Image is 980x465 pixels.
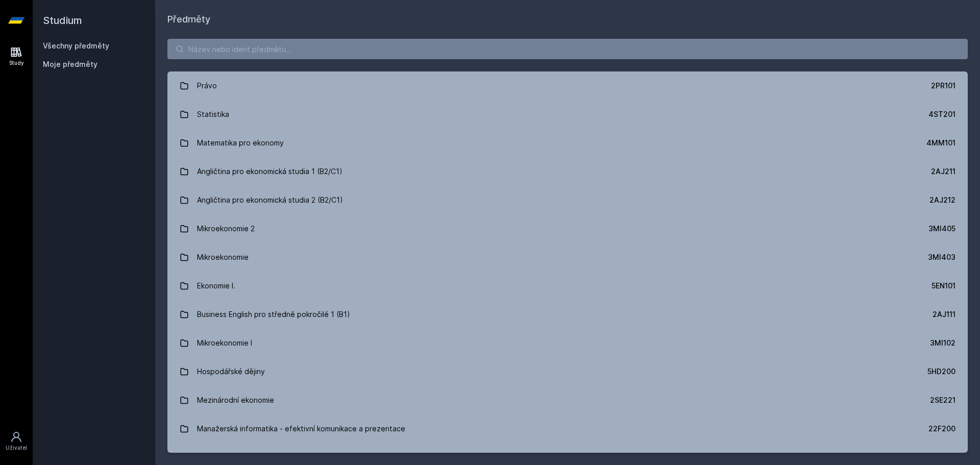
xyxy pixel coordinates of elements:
[197,76,217,96] div: Právo
[928,252,955,262] div: 3MI403
[930,338,955,348] div: 3MI102
[43,41,109,50] a: Všechny předměty
[927,366,955,377] div: 5HD200
[929,195,955,205] div: 2AJ212
[167,157,968,186] a: Angličtina pro ekonomická studia 1 (B2/C1) 2AJ211
[928,109,955,119] div: 4ST201
[197,247,249,267] div: Mikroekonomie
[167,272,968,300] a: Ekonomie I. 5EN101
[197,276,235,296] div: Ekonomie I.
[931,81,955,91] div: 2PR101
[167,243,968,272] a: Mikroekonomie 3MI403
[197,333,252,353] div: Mikroekonomie I
[931,452,955,462] div: 1FU201
[6,444,27,452] div: Uživatel
[167,357,968,386] a: Hospodářské dějiny 5HD200
[167,214,968,243] a: Mikroekonomie 2 3MI405
[9,59,24,67] div: Study
[43,59,97,69] span: Moje předměty
[931,166,955,177] div: 2AJ211
[197,190,343,210] div: Angličtina pro ekonomická studia 2 (B2/C1)
[167,186,968,214] a: Angličtina pro ekonomická studia 2 (B2/C1) 2AJ212
[167,100,968,129] a: Statistika 4ST201
[197,218,255,239] div: Mikroekonomie 2
[197,104,229,125] div: Statistika
[197,133,284,153] div: Matematika pro ekonomy
[197,161,342,182] div: Angličtina pro ekonomická studia 1 (B2/C1)
[167,414,968,443] a: Manažerská informatika - efektivní komunikace a prezentace 22F200
[2,41,31,72] a: Study
[197,304,350,325] div: Business English pro středně pokročilé 1 (B1)
[2,426,31,457] a: Uživatel
[197,419,405,439] div: Manažerská informatika - efektivní komunikace a prezentace
[167,12,968,27] h1: Předměty
[167,386,968,414] a: Mezinárodní ekonomie 2SE221
[197,361,265,382] div: Hospodářské dějiny
[197,390,274,410] div: Mezinárodní ekonomie
[933,309,955,320] div: 2AJ111
[926,138,955,148] div: 4MM101
[167,71,968,100] a: Právo 2PR101
[167,300,968,329] a: Business English pro středně pokročilé 1 (B1) 2AJ111
[928,424,955,434] div: 22F200
[167,129,968,157] a: Matematika pro ekonomy 4MM101
[932,281,955,291] div: 5EN101
[167,329,968,357] a: Mikroekonomie I 3MI102
[928,224,955,234] div: 3MI405
[930,395,955,405] div: 2SE221
[167,39,968,59] input: Název nebo ident předmětu…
